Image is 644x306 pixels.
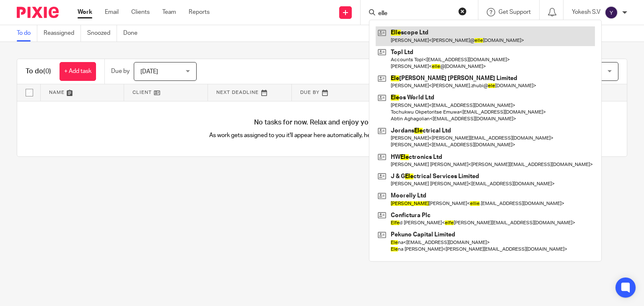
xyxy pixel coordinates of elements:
[17,25,37,41] a: To do
[605,6,618,19] img: svg%3E
[17,118,627,127] h4: No tasks for now. Relax and enjoy your day!
[131,8,150,16] a: Clients
[111,67,130,75] p: Due by
[44,25,81,41] a: Reassigned
[189,8,210,16] a: Reports
[572,8,600,16] p: Yokesh S.V
[17,7,59,18] img: Pixie
[170,131,475,140] p: As work gets assigned to you it'll appear here automatically, helping you stay organised.
[43,68,51,75] span: (0)
[458,7,467,16] button: Clear
[377,10,453,18] input: Search
[162,8,176,16] a: Team
[123,25,144,41] a: Done
[140,69,158,75] span: [DATE]
[87,25,117,41] a: Snoozed
[26,67,51,76] h1: To do
[60,62,96,81] a: + Add task
[105,8,119,16] a: Email
[78,8,92,16] a: Work
[499,9,531,15] span: Get Support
